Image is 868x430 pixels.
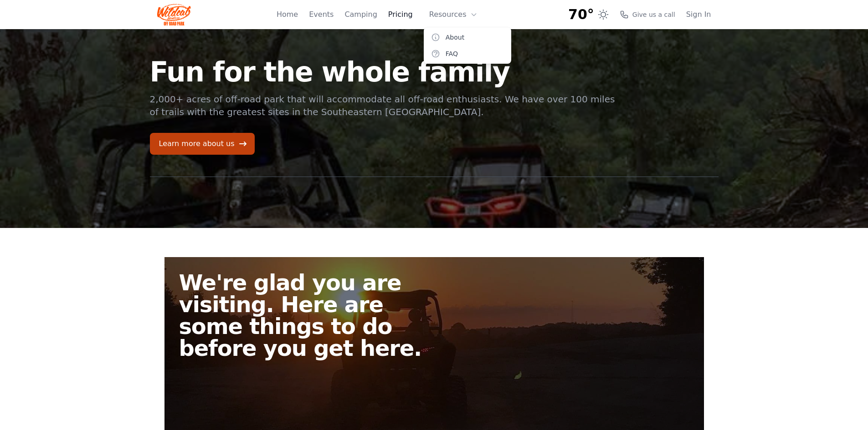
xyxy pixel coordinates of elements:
a: Learn more about us [150,133,255,155]
a: Sign In [686,9,711,20]
img: Wildcat Logo [157,4,191,25]
h1: Fun for the whole family [150,58,616,86]
a: Camping [344,9,377,20]
a: Home [277,9,298,20]
button: Resources [424,5,483,24]
a: Pricing [388,9,413,20]
a: FAQ [424,46,511,62]
a: Events [309,9,334,20]
span: Give us a call [632,10,675,19]
a: Give us a call [620,10,675,19]
p: 2,000+ acres of off-road park that will accommodate all off-road enthusiasts. We have over 100 mi... [150,93,616,118]
span: 70° [568,6,594,23]
a: About [424,29,511,46]
h2: We're glad you are visiting. Here are some things to do before you get here. [179,272,442,359]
